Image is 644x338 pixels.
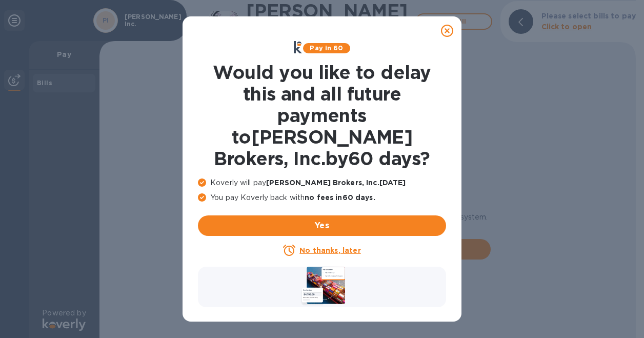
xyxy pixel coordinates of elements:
p: Koverly will pay [198,177,446,188]
b: no fees in 60 days . [305,193,375,202]
p: You pay Koverly back with [198,192,446,203]
b: Pay in 60 [310,44,343,52]
span: Yes [206,220,438,232]
h1: Would you like to delay this and all future payments to [PERSON_NAME] Brokers, Inc. by 60 days ? [198,62,446,169]
b: [PERSON_NAME] Brokers, Inc. [DATE] [266,178,406,187]
u: No thanks, later [299,246,360,254]
button: Yes [198,215,446,236]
